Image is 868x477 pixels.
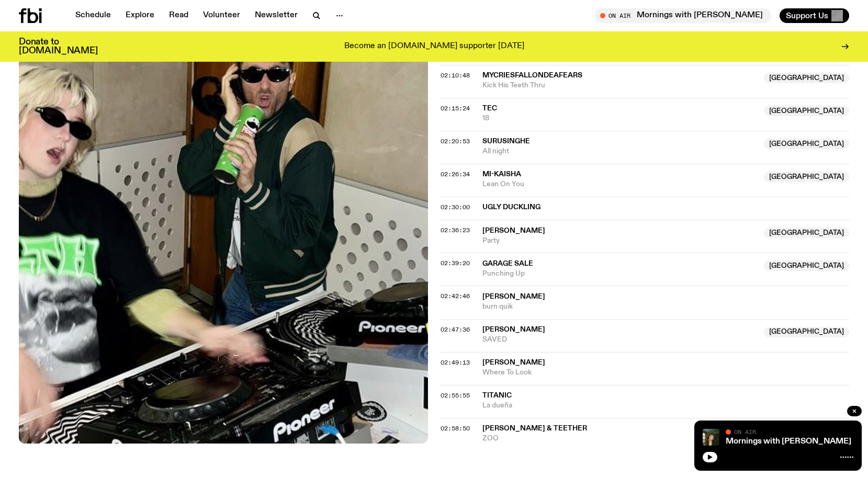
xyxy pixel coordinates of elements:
span: 02:49:13 [441,358,470,367]
span: UGLY DUCKLING [482,202,843,212]
span: Where To Look [482,368,850,378]
span: On Air [734,428,756,435]
button: 02:10:48 [441,73,470,78]
span: 02:47:36 [441,325,470,334]
span: 02:55:55 [441,391,470,400]
span: Kick His Teeth Thru [482,81,758,90]
span: 02:39:20 [441,259,470,267]
button: 02:55:55 [441,393,470,399]
span: Tec [482,105,497,112]
span: [PERSON_NAME] [482,359,545,366]
span: [PERSON_NAME] & Teether [482,425,587,432]
span: [PERSON_NAME] [482,326,545,333]
span: [GEOGRAPHIC_DATA] [764,73,849,83]
span: 02:30:00 [441,203,470,211]
span: [PERSON_NAME] [482,293,545,300]
p: Become an [DOMAIN_NAME] supporter [DATE] [344,42,524,51]
a: Newsletter [249,8,304,23]
a: Volunteer [197,8,246,23]
button: 02:20:53 [441,139,470,144]
span: Punching Up [482,269,758,279]
button: 02:47:36 [441,327,470,333]
span: [GEOGRAPHIC_DATA] [764,172,849,182]
span: [PERSON_NAME] [482,227,545,234]
span: Titanic [482,392,512,399]
span: 02:20:53 [441,137,470,145]
button: Support Us [780,8,849,23]
button: 02:49:13 [441,360,470,366]
span: 02:58:50 [441,424,470,433]
span: Lean On You [482,179,758,189]
span: [GEOGRAPHIC_DATA] [764,139,849,149]
a: Mornings with [PERSON_NAME] [726,437,851,446]
span: [GEOGRAPHIC_DATA] [764,228,849,238]
span: Surusinghe [482,138,530,145]
span: [GEOGRAPHIC_DATA] [764,106,849,116]
button: 02:15:24 [441,106,470,111]
span: mycriesfallondeafears [482,72,582,79]
a: Explore [119,8,161,23]
span: 02:26:34 [441,170,470,178]
span: Party [482,236,758,246]
span: 02:15:24 [441,104,470,112]
button: 02:36:23 [441,228,470,233]
button: On AirMornings with [PERSON_NAME] [595,8,771,23]
span: All night [482,146,758,156]
span: 02:42:46 [441,292,470,300]
span: 18 [482,113,758,123]
img: Freya smiles coyly as she poses for the image. [703,429,719,446]
a: Schedule [69,8,117,23]
span: Garage Sale [482,260,533,267]
span: burn quik [482,302,850,312]
span: SAVED [482,335,758,345]
h3: Donate to [DOMAIN_NAME] [19,38,98,55]
button: 02:30:00 [441,205,470,210]
button: 02:58:50 [441,426,470,431]
span: La dueña [482,401,850,411]
span: Mi-kaisha [482,171,521,178]
a: Read [163,8,195,23]
span: Support Us [786,11,828,20]
span: 02:36:23 [441,226,470,234]
button: 02:42:46 [441,293,470,299]
span: [GEOGRAPHIC_DATA] [764,260,849,271]
span: ZOO [482,434,758,444]
span: [GEOGRAPHIC_DATA] [764,327,849,337]
button: 02:26:34 [441,172,470,177]
span: 02:10:48 [441,71,470,79]
button: 02:39:20 [441,260,470,266]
